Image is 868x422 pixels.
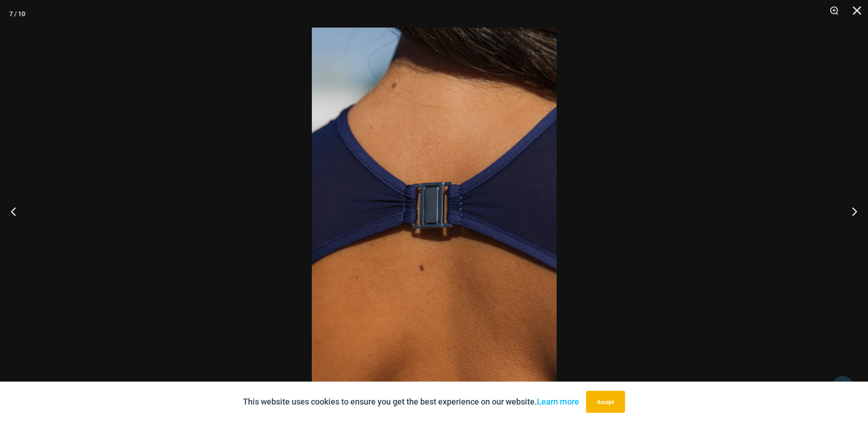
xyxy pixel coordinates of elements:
p: This website uses cookies to ensure you get the best experience on our website. [243,395,579,409]
button: Next [834,188,868,234]
div: 7 / 10 [9,7,25,21]
a: Learn more [537,397,579,406]
img: Desire Me Navy 5192 Dress 1 [312,28,557,394]
button: Accept [586,391,625,413]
